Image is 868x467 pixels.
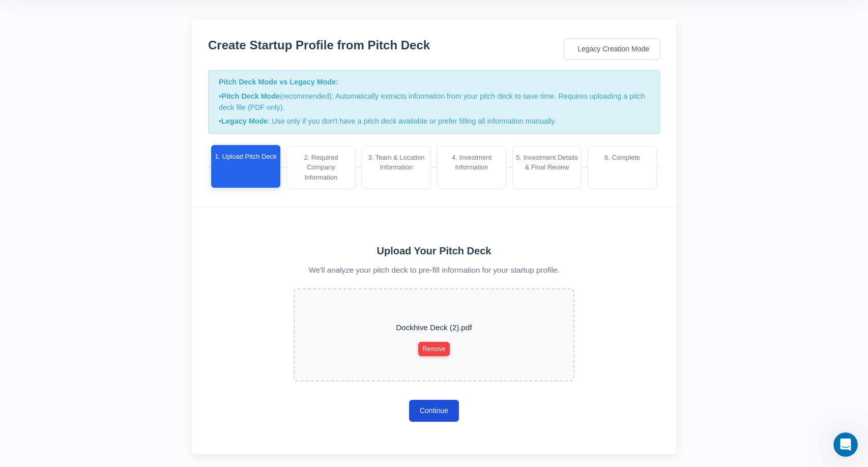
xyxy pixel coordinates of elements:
strong: Legacy Mode [221,117,268,125]
span: Continue [420,406,448,415]
div: 4. Investment Information [437,146,506,189]
strong: Pitch Deck Mode vs Legacy Mode: [219,78,338,86]
div: 3. Team & Location Information [362,146,431,189]
div: 2. Required Company Information [286,146,356,189]
h3: Create Startup Profile from Pitch Deck [208,39,430,52]
p: We'll analyze your pitch deck to pre-fill information for your startup profile. [294,265,574,276]
h4: Upload Your Pitch Deck [294,245,574,256]
strong: Pitch Deck Mode [221,92,280,100]
button: Continue [409,400,459,422]
div: 5. Investment Details & Final Review [512,146,582,189]
iframe: Intercom live chat [833,432,858,457]
a: Legacy Creation Mode [564,38,660,60]
p: Dockhive Deck (2).pdf [396,322,472,334]
button: Remove [418,342,450,356]
div: 1. Upload Pitch Deck [211,145,280,188]
p: • (recommended): Automatically extracts information from your pitch deck to save time. Requires u... [219,91,649,113]
div: 6. Complete [588,146,657,189]
p: • : Use only if you don't have a pitch deck available or prefer filling all information manually. [219,116,649,127]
